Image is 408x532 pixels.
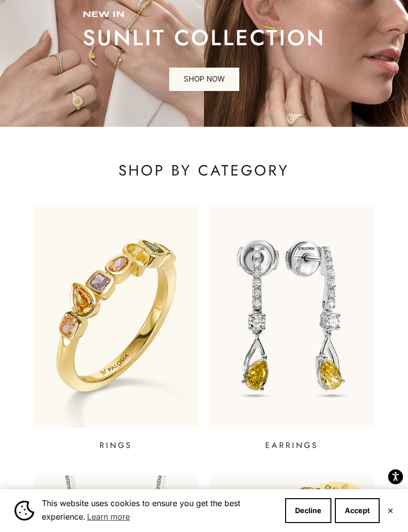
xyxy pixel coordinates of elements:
[86,509,131,524] a: Learn more
[34,204,198,451] a: RINGS
[100,440,132,451] p: RINGS
[14,501,34,521] img: Cookie banner
[83,28,325,48] p: sunlit collection
[335,498,380,523] button: Accept
[210,204,374,451] a: EARRINGS
[34,161,374,180] p: SHOP BY CATEGORY
[42,497,277,524] span: This website uses cookies to ensure you get the best experience.
[285,498,331,523] button: Decline
[169,68,239,91] a: SHOP NOW
[387,508,394,514] button: Close
[83,10,325,20] p: new in
[265,440,318,451] p: EARRINGS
